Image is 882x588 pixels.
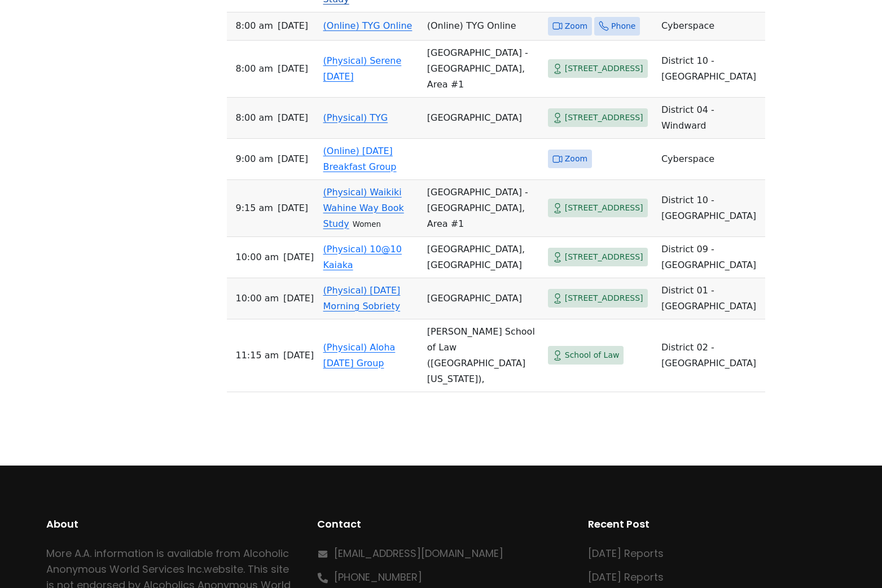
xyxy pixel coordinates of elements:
a: [PHONE_NUMBER] [334,570,422,584]
span: Zoom [565,152,587,166]
td: District 02 - [GEOGRAPHIC_DATA] [657,319,765,392]
span: [DATE] [278,200,308,216]
span: 9:15 AM [236,200,273,216]
span: [DATE] [278,151,308,167]
td: [PERSON_NAME] School of Law ([GEOGRAPHIC_DATA][US_STATE]), [423,319,543,392]
td: District 01 - [GEOGRAPHIC_DATA] [657,278,765,319]
a: [EMAIL_ADDRESS][DOMAIN_NAME] [334,546,503,560]
td: (Online) TYG Online [423,12,543,41]
a: (Online) [DATE] Breakfast Group [323,146,397,172]
span: [DATE] [278,61,308,77]
a: (Physical) [DATE] Morning Sobriety [323,285,401,311]
span: 9:00 AM [236,151,273,167]
a: (Physical) TYG [323,112,388,123]
td: [GEOGRAPHIC_DATA], [GEOGRAPHIC_DATA] [423,237,543,278]
span: 8:00 AM [236,18,273,34]
span: [STREET_ADDRESS] [565,201,643,215]
span: [STREET_ADDRESS] [565,291,643,305]
span: Zoom [565,19,587,33]
span: 11:15 AM [236,348,279,363]
span: [STREET_ADDRESS] [565,62,643,76]
h2: About [46,516,295,532]
a: [DATE] Reports [588,570,664,584]
span: [STREET_ADDRESS] [565,250,643,264]
span: 8:00 AM [236,110,273,126]
small: Women [353,220,381,229]
a: (Online) TYG Online [323,20,413,31]
td: District 04 - Windward [657,98,765,139]
span: 8:00 AM [236,61,273,77]
a: (Physical) 10@10 Kaiaka [323,244,402,270]
span: [DATE] [283,249,314,265]
td: District 09 - [GEOGRAPHIC_DATA] [657,237,765,278]
td: [GEOGRAPHIC_DATA] [423,278,543,319]
td: [GEOGRAPHIC_DATA] - [GEOGRAPHIC_DATA], Area #1 [423,180,543,237]
span: 10:00 AM [236,249,279,265]
td: [GEOGRAPHIC_DATA] [423,98,543,139]
span: School of Law [565,348,620,362]
span: 10:00 AM [236,291,279,306]
span: [STREET_ADDRESS] [565,111,643,125]
td: District 10 - [GEOGRAPHIC_DATA] [657,180,765,237]
a: website [204,562,243,576]
a: (Physical) Serene [DATE] [323,55,402,82]
h2: Recent Post [588,516,836,532]
a: (Physical) Waikiki Wahine Way Book Study [323,187,404,229]
span: [DATE] [283,291,314,306]
h2: Contact [317,516,565,532]
a: [DATE] Reports [588,546,664,560]
span: Phone [611,19,635,33]
td: Cyberspace [657,139,765,180]
span: [DATE] [278,18,308,34]
span: [DATE] [278,110,308,126]
td: District 10 - [GEOGRAPHIC_DATA] [657,41,765,98]
span: [DATE] [283,348,314,363]
td: [GEOGRAPHIC_DATA] - [GEOGRAPHIC_DATA], Area #1 [423,41,543,98]
td: Cyberspace [657,12,765,41]
a: (Physical) Aloha [DATE] Group [323,342,396,368]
